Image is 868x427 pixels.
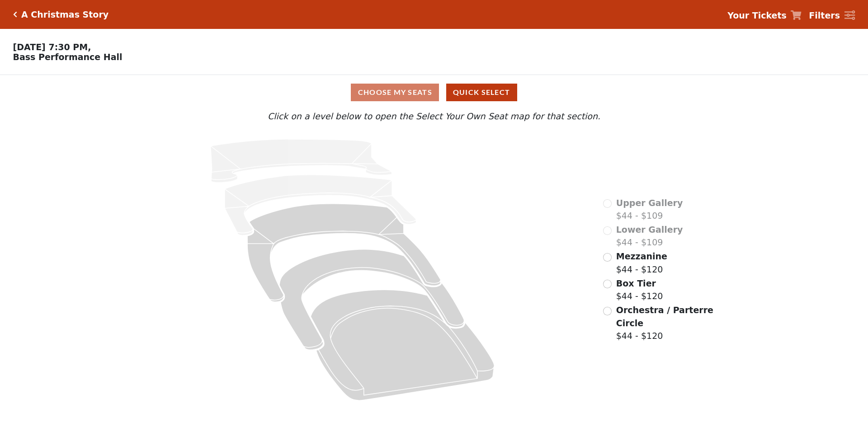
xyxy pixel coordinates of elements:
label: $44 - $120 [616,304,715,343]
span: Lower Gallery [616,225,683,235]
span: Box Tier [616,278,656,288]
span: Upper Gallery [616,198,683,208]
label: $44 - $109 [616,223,683,249]
a: Your Tickets [727,9,802,22]
a: Click here to go back to filters [13,11,17,18]
a: Filters [809,9,855,22]
strong: Filters [809,10,840,20]
path: Upper Gallery - Seats Available: 0 [211,139,392,183]
span: Orchestra / Parterre Circle [616,305,713,328]
p: Click on a level below to open the Select Your Own Seat map for that section. [115,110,753,123]
path: Orchestra / Parterre Circle - Seats Available: 253 [311,290,495,400]
path: Lower Gallery - Seats Available: 0 [225,175,416,235]
button: Quick Select [446,84,517,101]
span: Mezzanine [616,251,667,261]
strong: Your Tickets [727,10,787,20]
label: $44 - $120 [616,277,663,303]
label: $44 - $109 [616,197,683,222]
label: $44 - $120 [616,250,667,276]
h5: A Christmas Story [21,9,108,20]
